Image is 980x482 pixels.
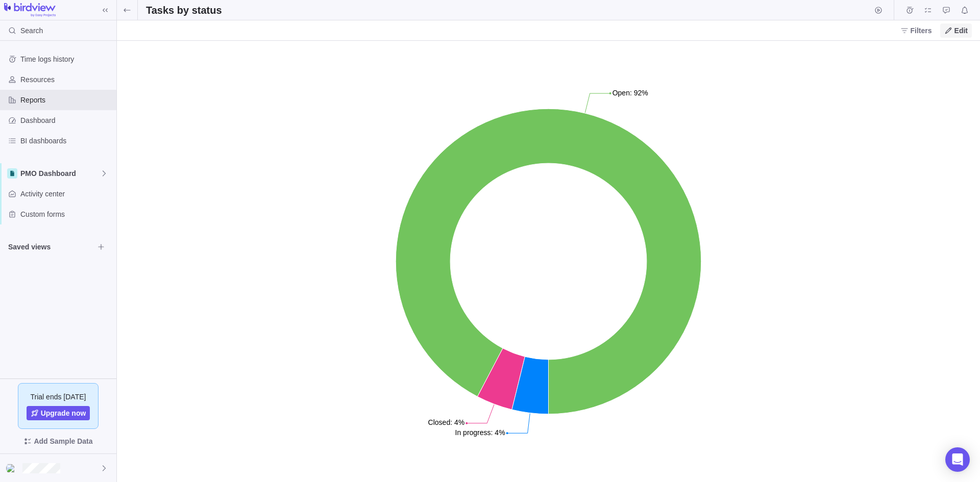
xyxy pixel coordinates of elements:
img: Show [6,464,18,472]
span: Filters [896,23,936,38]
span: Time logs [902,3,917,17]
span: Add Sample Data [8,433,108,449]
span: Edit [940,23,972,38]
span: My assignments [921,3,935,17]
span: Add Sample Data [34,435,92,447]
span: Time logs history [20,54,112,64]
a: Approval requests [939,8,953,16]
span: PMO Dashboard [20,168,100,179]
span: Notifications [958,3,972,17]
a: My assignments [921,8,935,16]
a: Upgrade now [27,406,90,420]
span: Start timer [871,3,886,17]
span: BI dashboards [20,136,112,146]
img: logo [4,3,56,17]
text: Open: 92% [612,89,648,97]
span: Dashboard [20,115,112,125]
h2: Tasks by status [146,3,222,17]
text: Closed: 4% [428,418,465,426]
span: Browse views [94,240,108,254]
span: Saved views [8,242,94,252]
span: Trial ends [DATE] [31,392,86,402]
span: Edit [954,26,968,36]
div: Open Intercom Messenger [945,447,970,472]
span: Search [20,26,43,36]
span: Approval requests [939,3,953,17]
span: Upgrade now [41,408,86,418]
div: Ivan Boggio [6,462,18,474]
span: Custom forms [20,209,112,219]
a: Notifications [958,8,972,16]
a: Time logs [902,8,917,16]
text: In progress: 4% [455,428,505,437]
span: Resources [20,74,112,85]
span: Filters [911,26,932,36]
span: Activity center [20,189,112,199]
span: Reports [20,95,112,105]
